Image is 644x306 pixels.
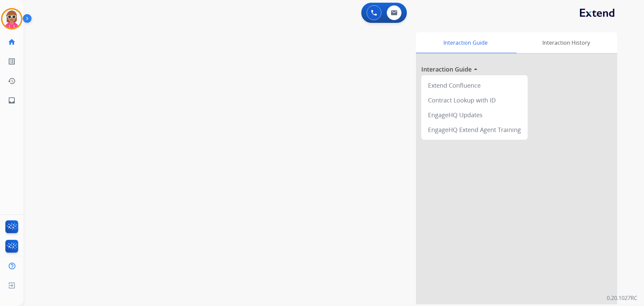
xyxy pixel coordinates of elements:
p: 0.20.1027RC [607,294,637,302]
img: avatar [2,9,21,28]
mat-icon: list_alt [8,57,16,65]
div: Extend Confluence [424,78,525,93]
div: EngageHQ Updates [424,107,525,122]
div: Interaction Guide [416,32,515,53]
mat-icon: inbox [8,96,16,104]
div: EngageHQ Extend Agent Training [424,122,525,137]
mat-icon: history [8,77,16,85]
mat-icon: home [8,38,16,46]
div: Interaction History [515,32,617,53]
div: Contract Lookup with ID [424,93,525,107]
